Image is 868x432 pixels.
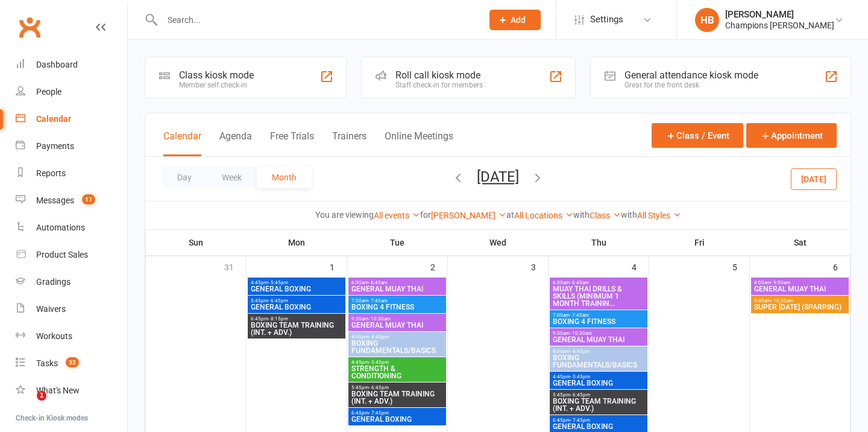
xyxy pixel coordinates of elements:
a: Tasks 32 [16,350,127,377]
div: 3 [531,256,548,276]
span: GENERAL MUAY THAI [351,322,444,329]
strong: at [506,210,514,220]
div: Class kiosk mode [179,69,254,81]
a: Reports [16,160,127,187]
strong: You are viewing [315,210,374,220]
th: Sun [146,230,247,255]
div: People [36,87,61,97]
span: - 10:30am [570,331,592,336]
span: BOXING TEAM TRAINING (INT. + ADV.) [351,390,444,405]
span: GENERAL MUAY THAI [753,285,846,293]
span: 4:00pm [552,349,645,354]
div: Champions [PERSON_NAME] [725,20,834,31]
input: Search... [159,11,474,28]
button: Trainers [332,130,366,156]
span: 8:00am [753,280,846,285]
button: Week [207,167,257,188]
a: People [16,78,127,106]
span: 6:45pm [351,410,444,416]
span: 17 [82,194,95,205]
strong: with [621,210,637,220]
a: What's New [16,377,127,404]
span: 6:45pm [250,316,343,322]
a: Product Sales [16,241,127,268]
span: GENERAL BOXING [250,285,343,293]
a: All Locations [514,211,573,220]
strong: for [420,210,431,220]
button: [DATE] [791,168,837,189]
th: Mon [247,230,347,255]
span: Settings [590,6,623,33]
div: 4 [632,256,649,276]
button: Appointment [746,123,837,148]
span: GENERAL BOXING [552,423,645,430]
iframe: Intercom live chat [12,391,41,420]
span: GENERAL MUAY THAI [552,336,645,343]
button: Day [162,167,207,188]
a: Payments [16,133,127,160]
span: 9:30am [552,331,645,336]
span: BOXING FUNDAMENTALS/BASICS [552,354,645,369]
button: Month [257,167,312,188]
span: 5:45pm [552,392,645,398]
button: Calendar [163,130,201,156]
span: - 6:45pm [570,392,590,398]
span: BOXING TEAM TRAINING (INT. + ADV.) [250,322,343,336]
a: Class [590,211,621,220]
span: 6:00am [552,280,645,285]
a: Clubworx [14,12,45,42]
th: Wed [448,230,549,255]
strong: with [573,210,590,220]
div: Product Sales [36,250,88,259]
div: Roll call kiosk mode [395,69,483,81]
div: Dashboard [36,60,78,69]
span: STRENGTH & CONDITIONING [351,365,444,380]
div: General attendance kiosk mode [624,69,758,81]
div: Waivers [36,304,66,314]
span: 4:45pm [250,280,343,285]
span: GENERAL BOXING [552,380,645,387]
div: Tasks [36,358,58,368]
span: SUPER [DATE] (SPARRING) [753,303,846,311]
span: 5:45pm [250,298,343,303]
span: 32 [66,357,79,367]
button: Agenda [219,130,252,156]
span: - 9:00am [771,280,790,285]
span: - 7:45am [570,313,589,318]
th: Fri [649,230,750,255]
span: - 6:45am [570,280,589,285]
span: 7:00am [552,313,645,318]
span: BOXING 4 FITNESS [351,303,444,311]
a: Dashboard [16,51,127,78]
div: Reports [36,168,66,178]
span: BOXING 4 FITNESS [552,318,645,325]
a: Messages 17 [16,187,127,214]
span: - 4:45pm [570,349,590,354]
div: 5 [732,256,749,276]
div: [PERSON_NAME] [725,9,834,20]
div: Member self check-in [179,81,254,89]
span: - 7:45pm [570,418,590,423]
button: Online Meetings [385,130,453,156]
span: Add [511,15,526,25]
a: Waivers [16,296,127,323]
div: Great for the front desk [624,81,758,89]
span: - 4:45pm [369,334,389,340]
a: [PERSON_NAME] [431,211,506,220]
div: Automations [36,223,85,232]
span: 4:00pm [351,334,444,340]
span: GENERAL BOXING [250,303,343,311]
div: 2 [430,256,447,276]
th: Sat [750,230,851,255]
button: Class / Event [652,123,743,148]
span: - 5:45pm [268,280,288,285]
span: - 6:45pm [369,385,389,390]
span: 9:00am [753,298,846,303]
div: Staff check-in for members [395,81,483,89]
a: Workouts [16,323,127,350]
div: Messages [36,195,74,205]
span: MUAY THAI DRILLS & SKILLS (MINIMUM 1 MONTH TRAININ... [552,285,645,307]
span: BOXING FUNDAMENTALS/BASICS [351,340,444,354]
span: 6:00am [351,280,444,285]
div: Calendar [36,114,71,124]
